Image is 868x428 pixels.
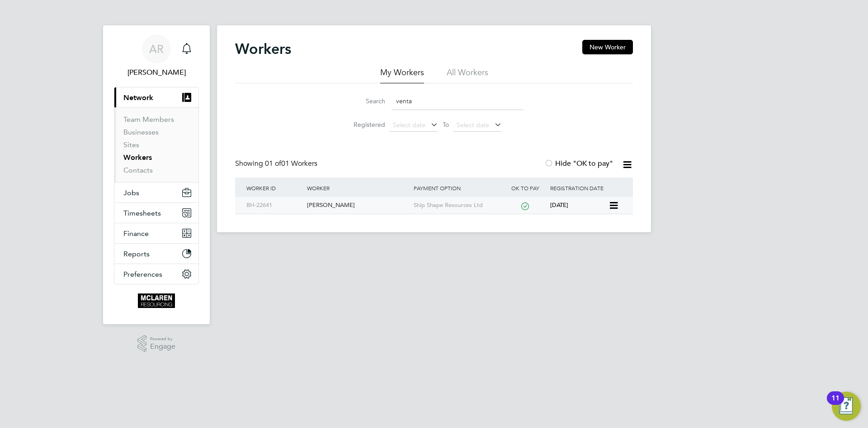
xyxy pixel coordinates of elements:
span: 01 of [265,159,281,168]
label: Registered [344,120,385,129]
li: All Workers [447,67,488,83]
a: Workers [123,153,152,162]
button: Reports [114,244,198,264]
h2: Workers [235,40,291,58]
button: Preferences [114,264,198,284]
div: Ship Shape Resources Ltd [411,197,503,214]
div: Network [114,107,198,182]
div: 11 [831,398,840,410]
span: To [440,119,452,130]
label: Hide "OK to pay" [544,159,613,168]
button: Timesheets [114,203,198,223]
span: Finance [123,229,149,238]
div: BH-22641 [244,197,305,214]
button: Open Resource Center, 11 new notifications [832,392,861,421]
a: BH-22641[PERSON_NAME]Ship Shape Resources Ltd[DATE] [244,197,609,204]
span: Jobs [123,188,139,197]
li: My Workers [380,67,424,83]
span: Reports [123,250,150,258]
input: Name, email or phone number [392,92,524,110]
button: Network [114,87,198,107]
span: AR [149,43,164,55]
span: 01 Workers [265,159,317,168]
a: Team Members [123,115,174,124]
a: Go to home page [114,293,199,308]
a: Contacts [123,166,153,174]
a: Businesses [123,128,159,136]
span: Engage [150,343,175,351]
a: Sites [123,140,139,149]
a: Powered byEngage [137,335,176,352]
span: Powered by [150,335,175,343]
div: Registration Date [548,178,624,198]
span: Network [123,93,153,102]
div: Worker ID [244,178,305,198]
label: Search [344,97,385,105]
img: mclaren-logo-retina.png [138,293,175,308]
a: AR[PERSON_NAME] [114,34,199,78]
nav: Main navigation [103,25,210,324]
button: New Worker [582,40,633,54]
button: Finance [114,223,198,243]
span: Select date [393,121,425,129]
span: [DATE] [550,201,568,209]
div: Payment Option [411,178,503,198]
span: Preferences [123,270,162,279]
div: [PERSON_NAME] [305,197,411,214]
div: Worker [305,178,411,198]
div: OK to pay [502,178,548,198]
span: Arek Roziewicz [114,67,199,78]
div: Showing [235,159,319,168]
button: Jobs [114,183,198,202]
span: Select date [457,121,489,129]
span: Timesheets [123,209,161,217]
